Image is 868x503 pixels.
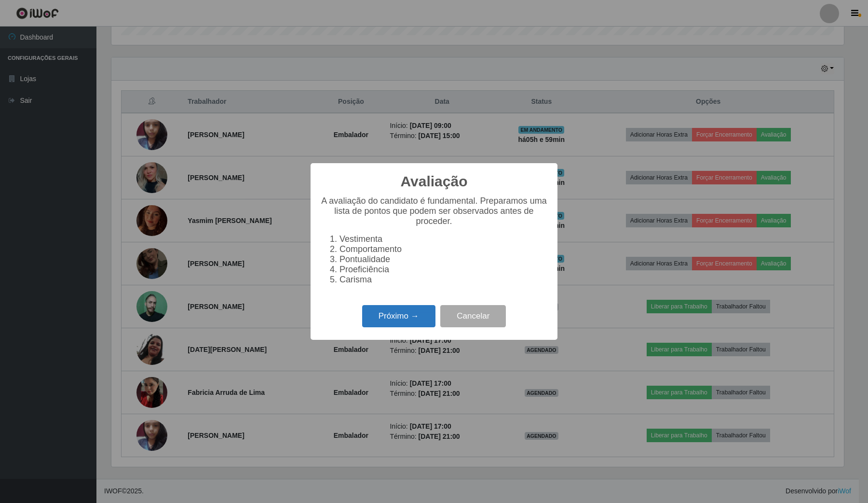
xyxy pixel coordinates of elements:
[401,173,468,190] h2: Avaliação
[339,244,548,254] li: Comportamento
[362,305,435,328] button: Próximo →
[320,196,548,226] p: A avaliação do candidato é fundamental. Preparamos uma lista de pontos que podem ser observados a...
[339,234,548,244] li: Vestimenta
[339,275,548,285] li: Carisma
[339,254,548,265] li: Pontualidade
[440,305,506,328] button: Cancelar
[339,265,548,275] li: Proeficiência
